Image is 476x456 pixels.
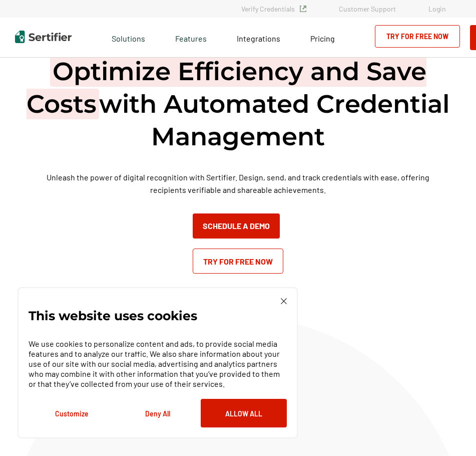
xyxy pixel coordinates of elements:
[29,399,115,427] button: Customize
[8,55,468,153] h1: with Automated Credential Management
[193,213,280,239] button: Schedule a Demo
[175,31,207,44] span: Features
[237,31,280,44] a: Integrations
[241,5,306,13] a: Verify Credentials
[193,249,283,274] a: Try for Free Now
[29,339,287,389] p: We use cookies to personalize content and ads, to provide social media features and to analyze ou...
[428,5,446,13] a: Login
[281,298,287,304] img: Cookie Popup Close
[339,5,396,13] a: Customer Support
[310,31,335,44] a: Pricing
[237,34,280,43] span: Integrations
[31,171,445,196] p: Unleash the power of digital recognition with Sertifier. Design, send, and track credentials with...
[15,31,72,43] img: Sertifier | Digital Credentialing Platform
[115,399,201,427] button: Deny All
[300,6,306,12] img: Verified
[310,34,335,43] span: Pricing
[201,399,287,427] button: Allow All
[112,31,145,44] span: Solutions
[29,311,197,321] p: This website uses cookies
[375,25,460,48] a: Try for Free Now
